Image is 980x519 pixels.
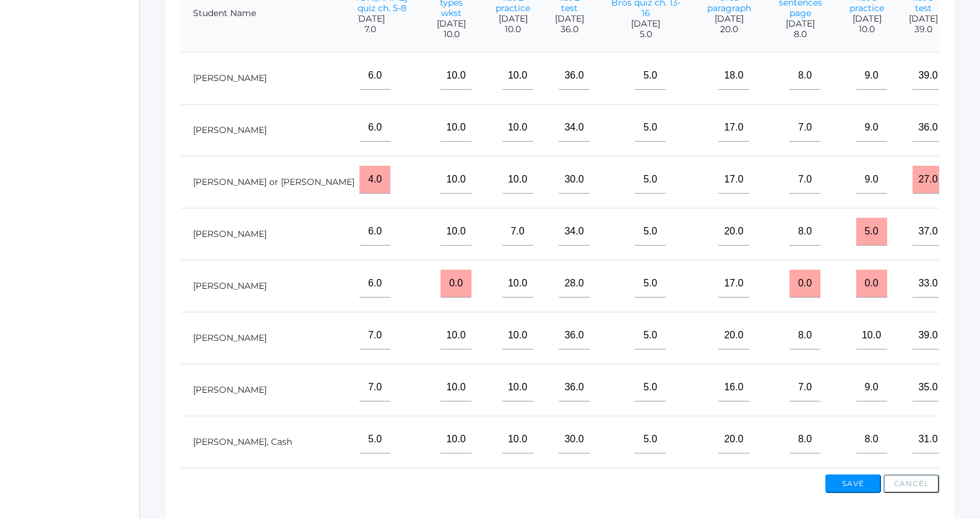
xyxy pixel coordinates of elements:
[707,24,751,35] span: 20.0
[193,124,267,135] a: [PERSON_NAME]
[707,14,751,24] span: [DATE]
[776,19,825,29] span: [DATE]
[909,14,938,24] span: [DATE]
[883,474,939,493] button: Cancel
[193,72,267,84] a: [PERSON_NAME]
[193,228,267,239] a: [PERSON_NAME]
[496,14,530,24] span: [DATE]
[776,29,825,40] span: 8.0
[609,29,682,40] span: 5.0
[333,24,407,35] span: 7.0
[496,24,530,35] span: 10.0
[909,24,938,35] span: 39.0
[849,24,884,35] span: 10.0
[849,14,884,24] span: [DATE]
[555,14,584,24] span: [DATE]
[193,176,355,187] a: [PERSON_NAME] or [PERSON_NAME]
[825,474,881,493] button: Save
[333,14,407,24] span: [DATE]
[193,436,292,447] a: [PERSON_NAME], Cash
[555,24,584,35] span: 36.0
[193,384,267,395] a: [PERSON_NAME]
[193,280,267,291] a: [PERSON_NAME]
[432,29,471,40] span: 10.0
[609,19,682,29] span: [DATE]
[432,19,471,29] span: [DATE]
[193,332,267,343] a: [PERSON_NAME]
